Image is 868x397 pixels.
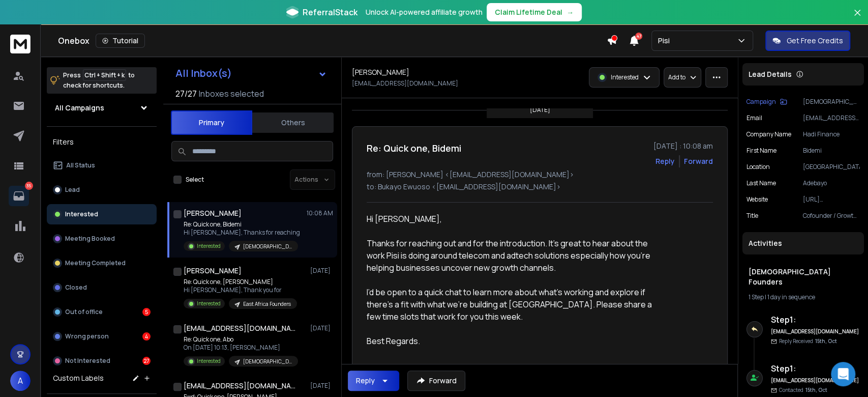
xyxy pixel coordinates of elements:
[243,300,291,308] p: East Africa Founders
[65,283,87,292] p: Closed
[831,362,855,386] div: Open Intercom Messenger
[10,371,31,391] button: A
[668,73,685,81] p: Add to
[803,114,860,122] p: [EMAIL_ADDRESS][DOMAIN_NAME]
[47,326,157,347] button: Wrong person4
[47,229,157,249] button: Meeting Booked
[348,371,399,391] button: Reply
[566,7,574,17] span: →
[765,31,850,51] button: Get Free Credits
[787,36,843,46] p: Get Free Credits
[63,70,135,91] p: Press to check for shortcuts.
[749,267,858,287] h1: [DEMOGRAPHIC_DATA] Founders
[407,371,465,391] button: Forward
[749,69,792,79] p: Lead Details
[171,110,252,135] button: Primary
[771,362,860,375] h6: Step 1 :
[367,182,713,192] p: to: Bukayo Ewuoso <[EMAIL_ADDRESS][DOMAIN_NAME]>
[252,111,334,134] button: Others
[805,386,827,393] span: 15th, Oct
[746,147,776,155] p: First Name
[803,179,860,187] p: Adebayo
[65,259,126,267] p: Meeting Completed
[749,293,764,301] span: 1 Step
[167,63,335,83] button: All Inbox(s)
[366,7,483,17] p: Unlock AI-powered affiliate growth
[184,381,295,391] h1: [EMAIL_ADDRESS][DOMAIN_NAME]
[635,33,642,40] span: 47
[184,323,295,333] h1: [EMAIL_ADDRESS][DOMAIN_NAME]
[746,98,776,106] p: Campaign
[487,3,582,21] button: Claim Lifetime Deal→
[310,267,333,275] p: [DATE]
[47,253,157,273] button: Meeting Completed
[367,237,664,274] div: Thanks for reaching out and for the introduction. It’s great to hear about the work Pisi is doing...
[142,357,151,365] div: 27
[767,293,815,301] span: 1 day in sequence
[66,161,95,169] p: All Status
[746,179,776,187] p: Last Name
[746,114,762,122] p: Email
[803,212,860,220] p: Cofounder / Growth Specialist
[175,68,232,78] h1: All Inbox(s)
[65,357,110,365] p: Not Interested
[803,195,860,204] p: [URL][DOMAIN_NAME]
[65,235,115,243] p: Meeting Booked
[47,302,157,322] button: Out of office5
[530,106,550,114] p: [DATE]
[47,98,157,118] button: All Campaigns
[611,73,639,81] p: Interested
[55,103,104,113] h1: All Campaigns
[803,130,860,138] p: Hadi Finance
[352,67,409,77] h1: [PERSON_NAME]
[243,358,292,365] p: [DEMOGRAPHIC_DATA] Founders
[65,210,98,218] p: Interested
[367,213,664,225] div: Hi [PERSON_NAME],
[684,156,713,166] div: Forward
[25,182,33,190] p: 35
[367,286,664,323] div: I’d be open to a quick chat to learn more about what’s working and explore if there’s a fit with ...
[779,386,827,394] p: Contacted
[303,6,357,18] span: ReferralStack
[184,286,297,294] p: Hi [PERSON_NAME], Thank you for
[47,351,157,371] button: Not Interested27
[243,243,292,250] p: [DEMOGRAPHIC_DATA] Founders
[367,169,713,180] p: from: [PERSON_NAME] <[EMAIL_ADDRESS][DOMAIN_NAME]>
[96,34,145,48] button: Tutorial
[47,135,157,149] h3: Filters
[746,195,768,204] p: website
[367,335,664,347] div: Best Regards.
[352,79,458,88] p: [EMAIL_ADDRESS][DOMAIN_NAME]
[65,332,109,341] p: Wrong person
[771,377,860,384] h6: [EMAIL_ADDRESS][DOMAIN_NAME]
[310,382,333,390] p: [DATE]
[58,34,607,48] div: Onebox
[658,36,674,46] p: Pisi
[184,220,300,229] p: Re: Quick one, Bidemi
[65,186,80,194] p: Lead
[197,242,221,250] p: Interested
[771,314,860,326] h6: Step 1 :
[184,335,298,344] p: Re: Quick one, Abo
[307,209,333,217] p: 10:08 AM
[803,163,860,171] p: [GEOGRAPHIC_DATA]
[746,163,770,171] p: location
[310,324,333,332] p: [DATE]
[184,278,297,286] p: Re: Quick one, [PERSON_NAME]
[53,373,104,383] h3: Custom Labels
[142,308,151,316] div: 5
[47,155,157,176] button: All Status
[184,266,242,276] h1: [PERSON_NAME]
[9,186,29,206] a: 35
[184,229,300,237] p: Hi [PERSON_NAME], Thanks for reaching
[749,293,858,301] div: |
[184,208,242,218] h1: [PERSON_NAME]
[356,376,375,386] div: Reply
[746,130,791,138] p: Company Name
[367,141,461,155] h1: Re: Quick one, Bidemi
[197,357,221,365] p: Interested
[779,337,837,345] p: Reply Received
